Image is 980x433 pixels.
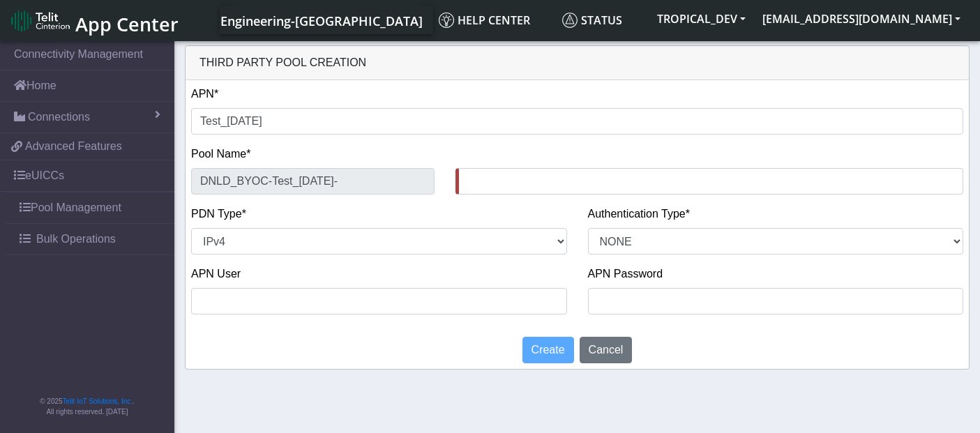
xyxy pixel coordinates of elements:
[588,266,663,282] label: APN Password
[191,266,241,282] label: APN User
[63,397,133,405] a: Telit IoT Solutions, Inc.
[562,13,578,28] img: status.svg
[439,13,454,28] img: knowledge.svg
[220,13,423,29] span: Engineering-[GEOGRAPHIC_DATA]
[580,337,633,363] button: Cancel
[220,6,422,34] a: Your current platform instance
[191,146,250,162] label: Pool Name*
[433,6,557,34] a: Help center
[11,10,70,32] img: logo-telit-cinterion-gw-new.png
[25,138,122,155] span: Advanced Features
[191,206,246,222] label: PDN Type*
[75,11,179,37] span: App Center
[754,6,969,31] button: [EMAIL_ADDRESS][DOMAIN_NAME]
[36,231,116,248] span: Bulk Operations
[6,224,174,255] a: Bulk Operations
[532,344,565,356] span: Create
[6,192,174,223] a: Pool Management
[199,56,366,68] span: Third party pool creation
[588,206,690,222] label: Authentication Type*
[649,6,754,31] button: TROPICAL_DEV
[28,109,90,126] span: Connections
[562,13,622,28] span: Status
[557,6,649,34] a: Status
[11,6,176,36] a: App Center
[522,337,574,363] button: Create
[439,13,530,28] span: Help center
